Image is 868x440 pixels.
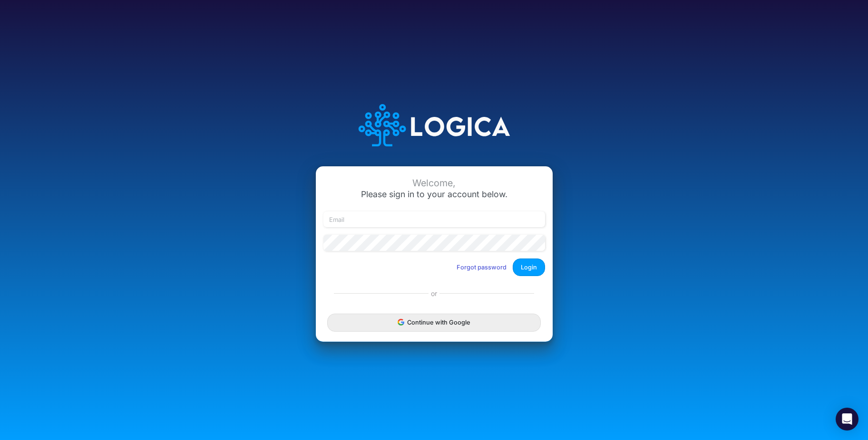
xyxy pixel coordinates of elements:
input: Email [323,211,545,228]
button: Continue with Google [327,314,540,331]
span: Please sign in to your account below. [361,189,507,199]
button: Login [513,258,545,276]
div: Open Intercom Messenger [836,408,858,430]
div: Welcome, [323,178,545,189]
button: Forgot password [450,259,513,275]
